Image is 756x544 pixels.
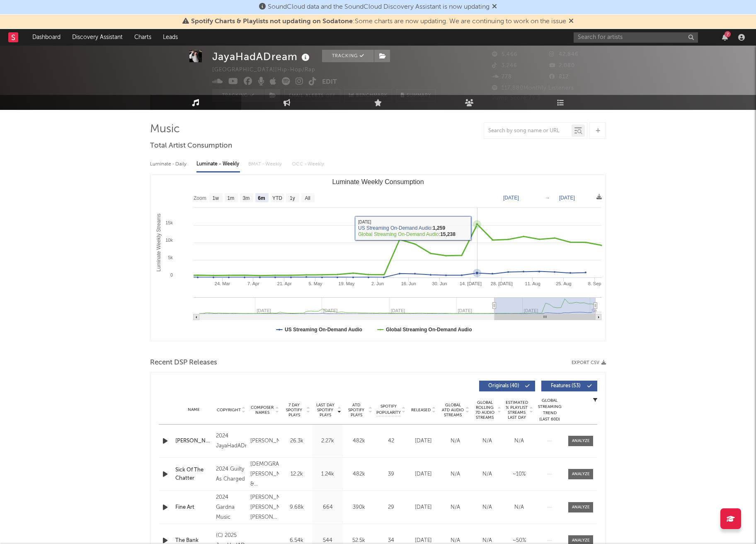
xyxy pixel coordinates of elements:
div: N/A [473,470,501,478]
text: US Streaming On-Demand Audio [285,327,362,333]
text: YTD [272,195,282,201]
text: Zoom [194,195,206,201]
div: [DATE] [409,470,437,478]
text: 2. Jun [371,281,384,286]
span: Benchmark [356,91,388,101]
span: 2,080 [549,63,575,68]
text: 10k [165,238,173,243]
div: Fine Art [175,503,212,512]
div: 39 [376,470,405,478]
text: 14. [DATE] [460,281,482,286]
text: 21. Apr [277,281,292,286]
span: Global ATD Audio Streams [441,403,464,418]
text: 25. Aug [556,281,571,286]
a: [PERSON_NAME] [175,437,212,445]
text: 1w [213,195,219,201]
span: Released [411,408,431,413]
span: Estimated % Playlist Streams Last Day [505,400,528,420]
div: [DATE] [409,437,437,445]
div: 482k [345,437,372,445]
span: Summary [407,93,431,98]
span: 117,880 Monthly Listeners [492,85,574,91]
span: Spotify Popularity [376,403,401,416]
button: Features(53) [541,381,597,391]
span: 7 Day Spotify Plays [283,403,305,418]
a: Benchmark [344,89,392,102]
text: 15k [165,220,173,225]
div: 7 [724,31,731,37]
span: Copyright [217,408,241,413]
span: 778 [492,74,512,80]
button: Email AlertsOff [284,89,340,102]
text: 16. Jun [401,281,416,286]
div: N/A [441,470,469,478]
span: Originals ( 40 ) [485,384,523,389]
button: Summary [396,89,436,102]
button: Tracking [212,89,264,102]
input: Search by song name or URL [484,128,572,134]
text: 1y [290,195,295,201]
div: N/A [441,503,469,512]
div: 42 [376,437,405,445]
div: 390k [345,503,372,512]
a: Charts [128,29,157,46]
div: N/A [473,503,501,512]
text: Se… [591,308,601,313]
div: [PERSON_NAME], [PERSON_NAME], [PERSON_NAME] & [PERSON_NAME] [250,493,279,522]
text: 11. Aug [525,281,540,286]
div: 26.3k [283,437,310,445]
div: Sick Of The Chatter [175,466,212,482]
text: 5k [168,255,173,260]
span: SoundCloud data and the SoundCloud Discovery Assistant is now updating [268,4,489,10]
div: ~ 10 % [505,470,533,478]
text: 19. May [338,281,355,286]
text: All [305,195,310,201]
span: Recent DSP Releases [150,358,217,368]
text: 6m [258,195,265,201]
div: [GEOGRAPHIC_DATA] | Hip-Hop/Rap [212,65,325,75]
div: 664 [314,503,341,512]
text: [DATE] [503,195,519,201]
text: → [545,195,550,201]
div: 29 [376,503,405,512]
span: Global Rolling 7D Audio Streams [473,400,496,420]
div: 2024 JayaHadADream [216,431,246,451]
div: [DEMOGRAPHIC_DATA][PERSON_NAME] & [PERSON_NAME] [250,459,279,489]
span: Composer Names [250,405,274,415]
a: Discovery Assistant [66,29,128,46]
div: JayaHadADream [212,50,312,63]
a: Dashboard [27,29,66,46]
div: N/A [441,437,469,445]
div: Luminate - Weekly [196,157,240,171]
button: Export CSV [572,360,606,365]
div: N/A [505,437,533,445]
a: Leads [157,29,184,46]
span: : Some charts are now updating. We are continuing to work on the issue [191,18,566,25]
div: 1.24k [314,470,341,478]
text: 8. Sep [588,281,601,286]
span: ATD Spotify Plays [345,403,367,418]
span: 3,246 [492,63,517,68]
button: 7 [722,34,728,41]
div: 2.27k [314,437,341,445]
input: Search for artists [574,32,698,43]
text: 1m [228,195,235,201]
span: Dismiss [492,4,497,10]
span: Dismiss [569,18,574,25]
span: Spotify Charts & Playlists not updating on Sodatone [191,18,353,25]
span: 5,466 [492,52,518,57]
button: Edit [322,77,337,87]
div: 9.68k [283,503,310,512]
div: N/A [473,437,501,445]
button: Originals(40) [479,381,535,391]
div: Name [175,407,212,413]
div: [PERSON_NAME] [250,436,279,446]
div: 2024 Guilty As Charged [216,464,246,484]
text: 24. Mar [215,281,230,286]
text: Global Streaming On-Demand Audio [386,327,472,333]
button: Tracking [322,50,374,62]
div: [DATE] [409,503,437,512]
text: 5. May [309,281,323,286]
div: 482k [345,470,372,478]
